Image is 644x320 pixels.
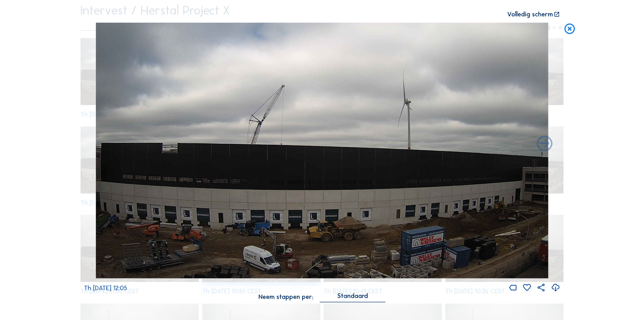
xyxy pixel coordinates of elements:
[96,22,548,278] img: Image
[258,294,313,300] div: Neem stappen per:
[535,134,554,154] i: Back
[84,284,127,291] span: Th [DATE] 12:05
[320,293,386,302] div: Standaard
[507,11,553,18] div: Volledig scherm
[337,293,368,299] div: Standaard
